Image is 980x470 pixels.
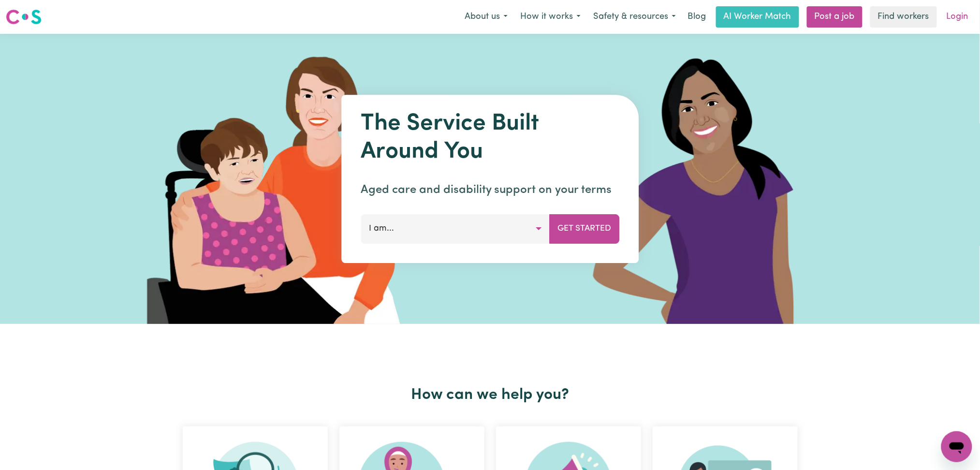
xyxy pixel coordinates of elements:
iframe: Button to launch messaging window [941,431,972,462]
a: Find workers [870,6,937,28]
a: AI Worker Match [716,6,799,28]
button: Safety & resources [587,7,682,27]
a: Login [941,6,974,28]
h1: The Service Built Around You [361,110,619,166]
p: Aged care and disability support on your terms [361,181,619,199]
button: I am... [361,214,550,243]
a: Post a job [807,6,863,28]
button: How it works [514,7,587,27]
a: Careseekers logo [6,6,42,28]
a: Blog [682,6,712,28]
h2: How can we help you? [177,386,804,404]
button: About us [458,7,514,27]
img: Careseekers logo [6,8,42,26]
button: Get Started [549,214,619,243]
